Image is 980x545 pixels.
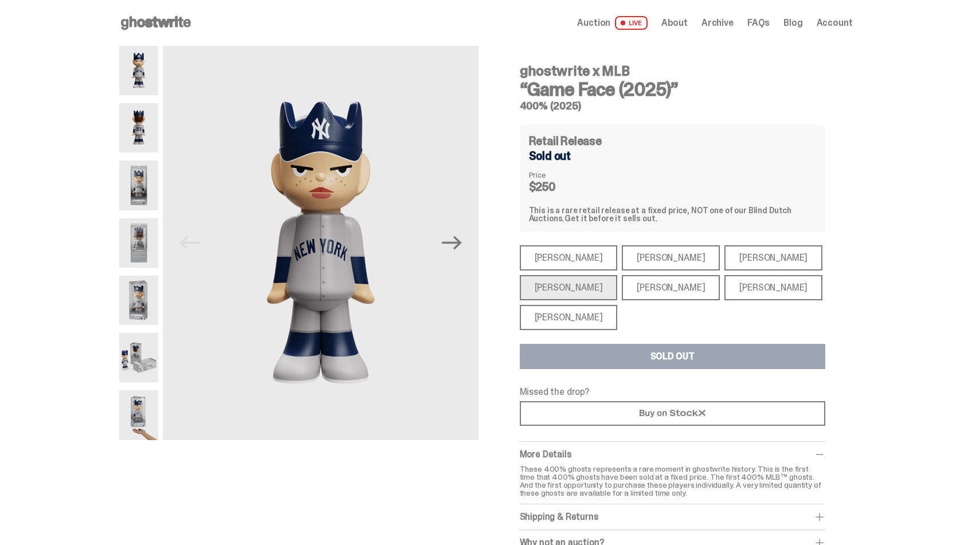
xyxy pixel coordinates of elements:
[119,333,159,382] img: 06-ghostwrite-mlb-game-face-hero-judge-04.png
[119,276,159,325] img: 05-ghostwrite-mlb-game-face-hero-judge-03.png
[520,387,825,397] p: Missed the drop?
[119,390,159,440] img: MLB400ScaleImage.2412-ezgif.com-optipng.png
[520,275,618,300] div: [PERSON_NAME]
[520,448,571,460] span: More Details
[520,64,825,78] h4: ghostwrite x MLB
[529,206,816,222] div: This is a rare retail release at a fixed price, NOT one of our Blind Dutch Auctions.
[520,305,618,330] div: [PERSON_NAME]
[650,352,695,361] div: SOLD OUT
[520,80,825,99] h3: “Game Face (2025)”
[565,213,657,224] span: Get it before it sells out.
[622,245,720,270] div: [PERSON_NAME]
[783,18,802,28] a: Blog
[724,275,822,300] div: [PERSON_NAME]
[520,245,618,270] div: [PERSON_NAME]
[529,150,816,162] div: Sold out
[440,230,465,256] button: Next
[701,18,734,28] a: Archive
[163,46,478,440] img: 01-ghostwrite-mlb-game-face-hero-judge-front.png
[615,16,648,30] span: LIVE
[661,18,688,28] a: About
[529,135,602,147] h4: Retail Release
[724,245,822,270] div: [PERSON_NAME]
[520,511,825,523] div: Shipping & Returns
[520,101,825,111] h5: 400% (2025)
[529,171,586,179] dt: Price
[119,46,159,95] img: 01-ghostwrite-mlb-game-face-hero-judge-front.png
[520,465,825,497] p: These 400% ghosts represents a rare moment in ghostwrite history. This is the first time that 400...
[119,103,159,152] img: 02-ghostwrite-mlb-game-face-hero-judge-back.png
[529,181,586,193] dd: $250
[747,18,770,28] a: FAQs
[119,160,159,210] img: 03-ghostwrite-mlb-game-face-hero-judge-01.png
[520,344,825,369] button: SOLD OUT
[577,18,610,28] span: Auction
[577,16,647,30] a: Auction LIVE
[622,275,720,300] div: [PERSON_NAME]
[817,18,853,28] a: Account
[119,218,159,268] img: 04-ghostwrite-mlb-game-face-hero-judge-02.png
